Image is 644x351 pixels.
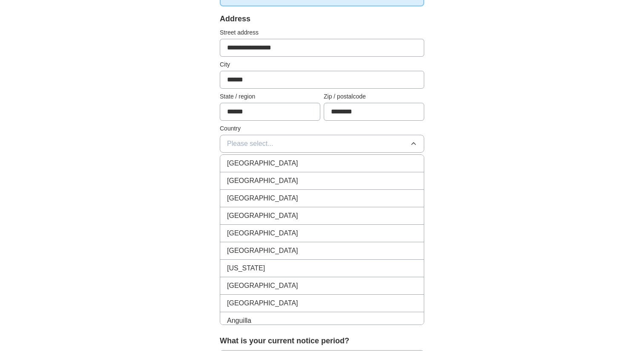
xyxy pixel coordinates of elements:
[220,28,424,37] label: Street address
[227,281,298,291] span: [GEOGRAPHIC_DATA]
[227,246,298,256] span: [GEOGRAPHIC_DATA]
[227,263,265,273] span: [US_STATE]
[220,135,424,153] button: Please select...
[227,316,251,326] span: Anguilla
[220,92,320,101] label: State / region
[220,13,424,25] div: Address
[220,60,424,69] label: City
[220,335,424,347] label: What is your current notice period?
[227,228,298,238] span: [GEOGRAPHIC_DATA]
[227,176,298,186] span: [GEOGRAPHIC_DATA]
[227,298,298,308] span: [GEOGRAPHIC_DATA]
[227,158,298,168] span: [GEOGRAPHIC_DATA]
[324,92,424,101] label: Zip / postalcode
[227,211,298,221] span: [GEOGRAPHIC_DATA]
[220,124,424,133] label: Country
[227,193,298,203] span: [GEOGRAPHIC_DATA]
[227,139,273,149] span: Please select...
